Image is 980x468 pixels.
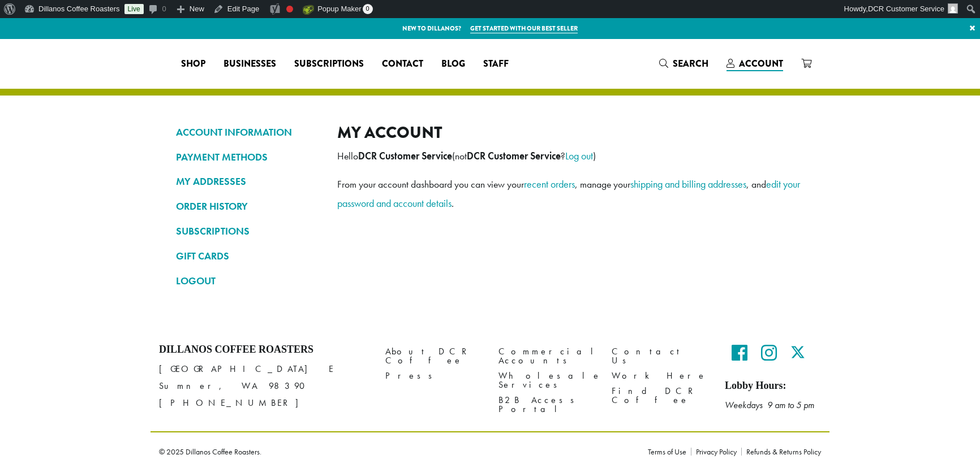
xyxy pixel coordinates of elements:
a: LOGOUT [176,271,320,291]
a: Press [385,369,482,384]
a: Log out [565,149,593,162]
span: Blog [441,57,465,71]
h4: Dillanos Coffee Roasters [159,344,368,356]
span: Search [673,57,708,70]
a: Contact Us [612,344,708,368]
a: Terms of Use [648,448,691,456]
a: Staff [474,55,518,73]
a: Live [124,4,144,14]
p: [GEOGRAPHIC_DATA] E Sumner, WA 98390 [PHONE_NUMBER] [159,361,368,411]
a: ACCOUNT INFORMATION [176,123,320,142]
span: DCR Customer Service [868,5,944,13]
a: Search [650,54,717,73]
a: MY ADDRESSES [176,172,320,191]
em: Weekdays 9 am to 5 pm [725,399,814,411]
a: shipping and billing addresses [630,177,746,190]
a: Shop [172,55,214,73]
a: B2B Access Portal [498,393,595,417]
a: × [965,18,980,38]
span: 0 [363,4,373,14]
nav: Account pages [176,123,320,300]
h2: My account [337,123,804,142]
span: Staff [483,57,509,71]
p: © 2025 Dillanos Coffee Roasters. [159,448,631,456]
a: Wholesale Services [498,369,595,393]
a: PAYMENT METHODS [176,148,320,167]
strong: DCR Customer Service [467,150,561,162]
a: recent orders [524,177,575,190]
a: GIFT CARDS [176,246,320,266]
a: Refunds & Returns Policy [741,448,821,456]
span: Businesses [223,57,276,71]
a: About DCR Coffee [385,344,482,368]
a: Work Here [612,369,708,384]
span: Subscriptions [294,57,364,71]
span: Account [739,57,783,70]
a: Commercial Accounts [498,344,595,368]
a: ORDER HISTORY [176,197,320,216]
a: SUBSCRIPTIONS [176,222,320,241]
a: Get started with our best seller [470,24,578,33]
div: Focus keyphrase not set [286,6,293,12]
a: Privacy Policy [691,448,741,456]
h5: Lobby Hours: [725,380,821,392]
strong: DCR Customer Service [358,150,452,162]
span: Contact [382,57,423,71]
span: Shop [181,57,205,71]
p: From your account dashboard you can view your , manage your , and . [337,175,804,213]
a: Find DCR Coffee [612,384,708,408]
p: Hello (not ? ) [337,146,804,166]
